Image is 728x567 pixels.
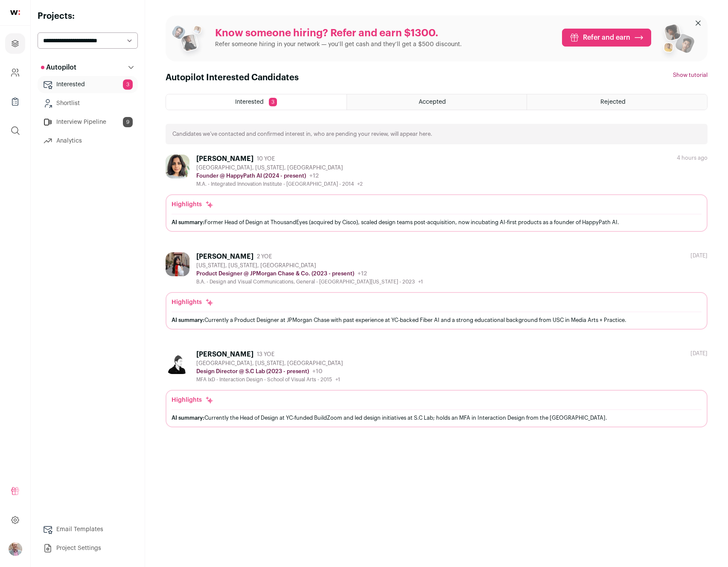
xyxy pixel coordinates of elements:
[10,10,20,15] img: wellfound-shorthand-0d5821cbd27db2630d0214b213865d53afaa358527fdda9d0ea32b1df1b89c2c.svg
[38,540,138,557] a: Project Settings
[357,181,363,187] span: +2
[38,521,138,538] a: Email Templates
[257,155,275,162] span: 10 YOE
[38,132,138,149] a: Analytics
[5,62,25,83] a: Company and ATS Settings
[690,252,708,259] div: [DATE]
[172,298,214,307] div: Highlights
[5,33,25,54] a: Projects
[166,155,189,178] img: 75b902d83eb51b43b8b9394b74be9505bf72f41c7b9e8b122380da18d0a0b2ee.jpg
[196,278,423,285] div: B.A. - Design and Visual Communications, General - [GEOGRAPHIC_DATA][US_STATE] - 2023
[690,350,708,357] div: [DATE]
[172,200,214,209] div: Highlights
[419,99,446,105] span: Accepted
[172,396,214,404] div: Highlights
[418,279,423,284] span: +1
[257,253,272,260] span: 2 YOE
[172,131,432,137] p: Candidates we’ve contacted and confirmed interest in, who are pending your review, will appear here.
[166,155,708,232] a: [PERSON_NAME] 10 YOE [GEOGRAPHIC_DATA], [US_STATE], [GEOGRAPHIC_DATA] Founder @ HappyPath AI (202...
[527,94,707,110] a: Rejected
[41,62,76,73] p: Autopilot
[166,350,189,374] img: 9894cd79fb5b587abeefef10b7053b7b8d72950abf993c90d312ba6f531d6eff.jpg
[172,413,702,422] div: Currently the Head of Design at YC-funded BuildZoom and led design initiatives at S.C Lab; holds ...
[196,368,309,375] p: Design Director @ S.C Lab (2023 - present)
[215,26,462,40] p: Know someone hiring? Refer and earn $1300.
[196,360,343,367] div: [GEOGRAPHIC_DATA], [US_STATE], [GEOGRAPHIC_DATA]
[257,351,274,358] span: 13 YOE
[38,114,138,131] a: Interview Pipeline9
[166,252,708,330] a: [PERSON_NAME] 2 YOE [US_STATE], [US_STATE], [GEOGRAPHIC_DATA] Product Designer @ JPMorgan Chase &...
[172,218,702,227] div: Former Head of Design at ThousandEyes (acquired by Cisco), scaled design teams post-acquisition, ...
[658,20,696,61] img: referral_people_group_2-7c1ec42c15280f3369c0665c33c00ed472fd7f6af9dd0ec46c364f9a93ccf9a4.png
[196,181,363,187] div: M.A. - Integrated Innovation Institute - [GEOGRAPHIC_DATA] - 2014
[677,155,708,161] div: 4 hours ago
[9,542,22,556] img: 190284-medium_jpg
[600,99,626,105] span: Rejected
[235,99,264,105] span: Interested
[196,172,306,179] p: Founder @ HappyPath AI (2024 - present)
[196,376,343,383] div: MFA IxD - Interaction Design - School of Visual Arts - 2015
[196,262,423,269] div: [US_STATE], [US_STATE], [GEOGRAPHIC_DATA]
[562,29,651,47] a: Refer and earn
[166,72,299,84] h1: Autopilot Interested Candidates
[166,350,708,427] a: [PERSON_NAME] 13 YOE [GEOGRAPHIC_DATA], [US_STATE], [GEOGRAPHIC_DATA] Design Director @ S.C Lab (...
[123,79,133,90] span: 3
[5,91,25,112] a: Company Lists
[269,98,277,106] span: 3
[38,59,138,76] button: Autopilot
[38,10,138,22] h2: Projects:
[335,377,340,382] span: +1
[196,270,354,277] p: Product Designer @ JPMorgan Chase & Co. (2023 - present)
[9,542,22,556] button: Open dropdown
[309,173,319,179] span: +12
[673,72,708,79] button: Show tutorial
[215,40,462,49] p: Refer someone hiring in your network — you’ll get cash and they’ll get a $500 discount.
[172,219,204,225] span: AI summary:
[312,368,323,374] span: +10
[196,350,253,359] div: [PERSON_NAME]
[347,94,527,110] a: Accepted
[38,95,138,112] a: Shortlist
[166,252,189,276] img: eae4fee22eadad2a89ea2c2002131c91fef83cf6e3e31990131b076075cba1b0
[196,252,253,261] div: [PERSON_NAME]
[171,22,208,60] img: referral_people_group_1-3817b86375c0e7f77b15e9e1740954ef64e1f78137dd7e9f4ff27367cb2cd09a.png
[172,415,204,421] span: AI summary:
[172,317,204,323] span: AI summary:
[123,117,133,127] span: 9
[358,271,367,277] span: +12
[196,155,253,163] div: [PERSON_NAME]
[38,76,138,93] a: Interested3
[196,164,363,171] div: [GEOGRAPHIC_DATA], [US_STATE], [GEOGRAPHIC_DATA]
[172,316,702,324] div: Currently a Product Designer at JPMorgan Chase with past experience at YC-backed Fiber AI and a s...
